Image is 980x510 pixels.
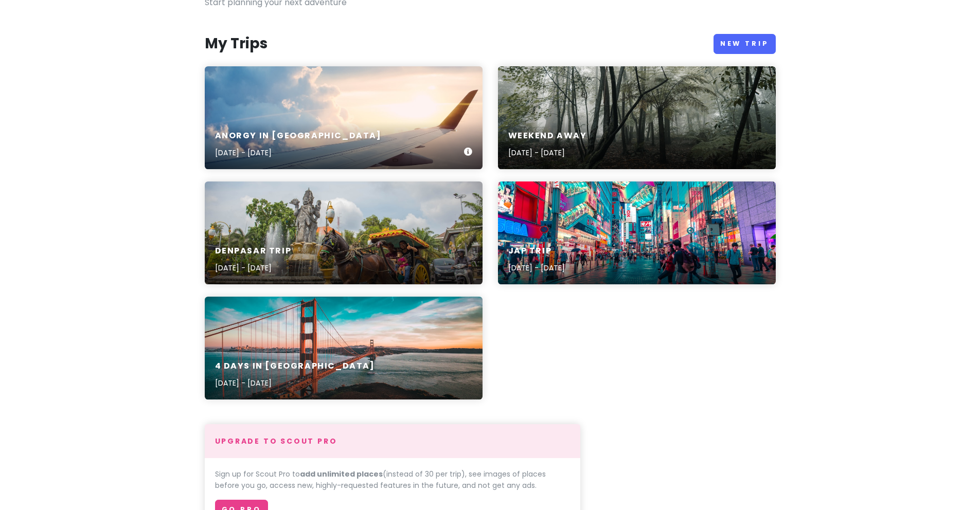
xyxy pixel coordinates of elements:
a: aerial photography of airlinerAnorgy in [GEOGRAPHIC_DATA][DATE] - [DATE] [205,66,483,169]
a: trees covered with fogWeekend away[DATE] - [DATE] [498,66,776,169]
p: [DATE] - [DATE] [215,377,375,389]
a: 4 Days in [GEOGRAPHIC_DATA][DATE] - [DATE] [205,297,483,399]
a: brown horse with carriage on road during daytimeDenpasar Trip[DATE] - [DATE] [205,181,483,284]
h3: My Trips [205,34,268,53]
h6: Jap Trip [508,246,565,257]
a: New Trip [714,34,776,54]
p: Sign up for Scout Pro to (instead of 30 per trip), see images of places before you go, access new... [215,468,570,491]
h4: Upgrade to Scout Pro [215,436,570,446]
h6: 4 Days in [GEOGRAPHIC_DATA] [215,361,375,372]
p: [DATE] - [DATE] [215,262,292,274]
strong: add unlimited places [300,469,383,479]
p: [DATE] - [DATE] [508,147,587,158]
p: [DATE] - [DATE] [215,147,382,158]
p: [DATE] - [DATE] [508,262,565,274]
a: people walking on road near well-lit buildingsJap Trip[DATE] - [DATE] [498,181,776,284]
h6: Weekend away [508,131,587,141]
h6: Anorgy in [GEOGRAPHIC_DATA] [215,131,382,141]
h6: Denpasar Trip [215,246,292,257]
